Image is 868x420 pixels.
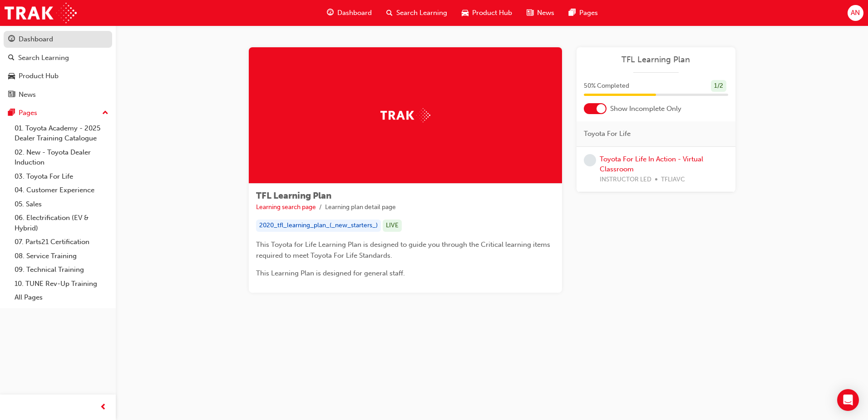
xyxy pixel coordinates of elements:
[8,91,15,99] span: news-icon
[18,53,69,63] div: Search Learning
[837,389,859,411] div: Open Intercom Messenger
[11,121,112,145] a: 01. Toyota Academy - 2025 Dealer Training Catalogue
[100,402,107,413] span: prev-icon
[579,8,598,18] span: Pages
[256,220,381,232] div: 2020_tfl_learning_plan_(_new_starters_)
[584,55,728,65] a: TFL Learning Plan
[472,8,512,18] span: Product Hub
[584,129,631,139] span: Toyota For Life
[462,7,469,19] span: car-icon
[379,4,454,22] a: search-iconSearch Learning
[386,7,393,19] span: search-icon
[11,277,112,291] a: 10. TUNE Rev-Up Training
[519,4,562,22] a: news-iconNews
[256,240,552,260] span: This Toyota for Life Learning Plan is designed to guide you through the Critical learning items r...
[4,86,112,103] a: News
[19,90,36,100] div: News
[610,104,681,114] span: Show Incomplete Only
[711,80,726,92] div: 1 / 2
[327,7,334,19] span: guage-icon
[454,4,519,22] a: car-iconProduct Hub
[19,71,59,81] div: Product Hub
[19,108,37,118] div: Pages
[11,249,112,263] a: 08. Service Training
[527,7,533,19] span: news-icon
[4,29,112,105] button: DashboardSearch LearningProduct HubNews
[5,3,77,23] img: Trak
[537,8,554,18] span: News
[4,105,112,121] button: Pages
[8,109,15,117] span: pages-icon
[11,183,112,197] a: 04. Customer Experience
[4,31,112,48] a: Dashboard
[11,290,112,305] a: All Pages
[383,220,402,232] div: LIVE
[661,175,685,185] span: TFLIAVC
[396,8,447,18] span: Search Learning
[584,81,629,91] span: 50 % Completed
[325,202,396,213] li: Learning plan detail page
[256,190,331,201] span: TFL Learning Plan
[11,263,112,277] a: 09. Technical Training
[11,145,112,170] a: 02. New - Toyota Dealer Induction
[320,4,379,22] a: guage-iconDashboard
[11,235,112,249] a: 07. Parts21 Certification
[380,108,430,122] img: Trak
[11,170,112,184] a: 03. Toyota For Life
[256,203,316,211] a: Learning search page
[256,269,405,277] span: This Learning Plan is designed for general staff.
[337,8,372,18] span: Dashboard
[102,107,108,119] span: up-icon
[11,197,112,211] a: 05. Sales
[848,5,863,21] button: AN
[4,50,112,66] a: Search Learning
[851,8,860,18] span: AN
[569,7,576,19] span: pages-icon
[8,54,15,62] span: search-icon
[19,34,53,45] div: Dashboard
[11,211,112,235] a: 06. Electrification (EV & Hybrid)
[600,175,651,185] span: INSTRUCTOR LED
[4,68,112,85] a: Product Hub
[584,154,596,166] span: learningRecordVerb_NONE-icon
[562,4,605,22] a: pages-iconPages
[600,155,703,174] a: Toyota For Life In Action - Virtual Classroom
[8,72,15,80] span: car-icon
[8,35,15,44] span: guage-icon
